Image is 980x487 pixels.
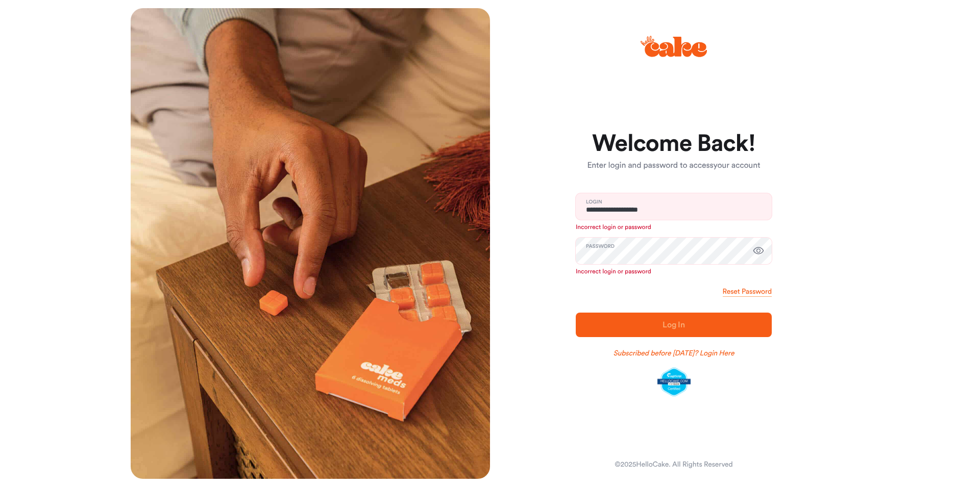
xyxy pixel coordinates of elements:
p: Enter login and password to access your account [576,160,772,172]
p: Incorrect login or password [576,223,772,232]
button: Log In [576,313,772,337]
div: © 2025 HelloCake. All Rights Reserved [615,459,732,470]
p: Incorrect login or password [576,268,772,276]
h1: Welcome Back! [576,132,772,156]
span: Log In [663,321,685,329]
a: Subscribed before [DATE]? Login Here [614,348,734,358]
img: legit-script-certified.png [657,368,691,396]
a: Reset Password [723,287,772,297]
